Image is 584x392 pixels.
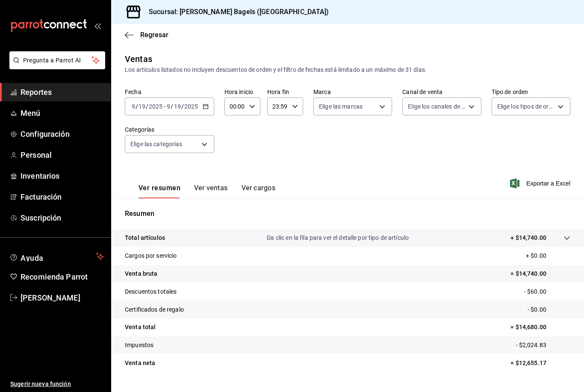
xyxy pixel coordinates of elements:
[125,359,155,368] p: Venta neta
[125,127,214,133] label: Categorías
[125,233,165,242] p: Total artículos
[125,287,177,296] p: Descuentos totales
[408,102,465,111] span: Elige los canales de venta
[125,251,177,260] p: Cargos por servicio
[21,292,104,304] span: [PERSON_NAME]
[510,269,570,278] p: = $14,740.00
[492,89,570,95] label: Tipo de orden
[131,103,136,110] input: --
[21,271,104,283] span: Recomienda Parrot
[21,86,104,98] span: Reportes
[21,128,104,140] span: Configuración
[125,89,214,95] label: Fecha
[138,103,146,110] input: --
[146,103,148,110] span: /
[224,89,260,95] label: Hora inicio
[139,184,180,198] button: Ver resumen
[148,103,163,110] input: ----
[242,184,276,198] button: Ver cargos
[512,178,570,189] button: Exportar a Excel
[267,233,409,242] p: Da clic en la fila para ver el detalle por tipo de artículo
[194,184,228,198] button: Ver ventas
[21,191,104,203] span: Facturación
[171,103,173,110] span: /
[125,65,570,74] div: Los artículos listados no incluyen descuentos de orden y el filtro de fechas está limitado a un m...
[21,170,104,182] span: Inventarios
[125,269,157,278] p: Venta bruta
[125,323,156,332] p: Venta total
[23,56,92,65] span: Pregunta a Parrot AI
[140,31,168,39] span: Regresar
[21,212,104,224] span: Suscripción
[319,102,363,111] span: Elige las marcas
[267,89,303,95] label: Hora fin
[524,287,570,296] p: - $60.00
[9,51,105,69] button: Pregunta a Parrot AI
[526,251,570,260] p: + $0.00
[125,209,570,219] p: Resumen
[510,359,570,368] p: = $12,655.17
[125,31,168,39] button: Regresar
[125,305,184,314] p: Certificados de regalo
[510,233,546,242] p: + $14,740.00
[181,103,184,110] span: /
[516,341,570,350] p: - $2,024.83
[166,103,171,110] input: --
[21,107,104,119] span: Menú
[6,62,105,71] a: Pregunta a Parrot AI
[164,103,165,110] span: -
[142,7,329,17] h3: Sucursal: [PERSON_NAME] Bagels ([GEOGRAPHIC_DATA])
[125,53,152,65] div: Ventas
[94,22,101,29] button: open_drawer_menu
[510,323,570,332] p: = $14,680.00
[313,89,392,95] label: Marca
[174,103,181,110] input: --
[497,102,555,111] span: Elige los tipos de orden
[21,149,104,161] span: Personal
[136,103,138,110] span: /
[21,251,93,262] span: Ayuda
[184,103,198,110] input: ----
[139,184,275,198] div: navigation tabs
[402,89,481,95] label: Canal de venta
[528,305,570,314] p: - $0.00
[130,140,183,148] span: Elige las categorías
[125,341,153,350] p: Impuestos
[10,380,104,389] span: Sugerir nueva función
